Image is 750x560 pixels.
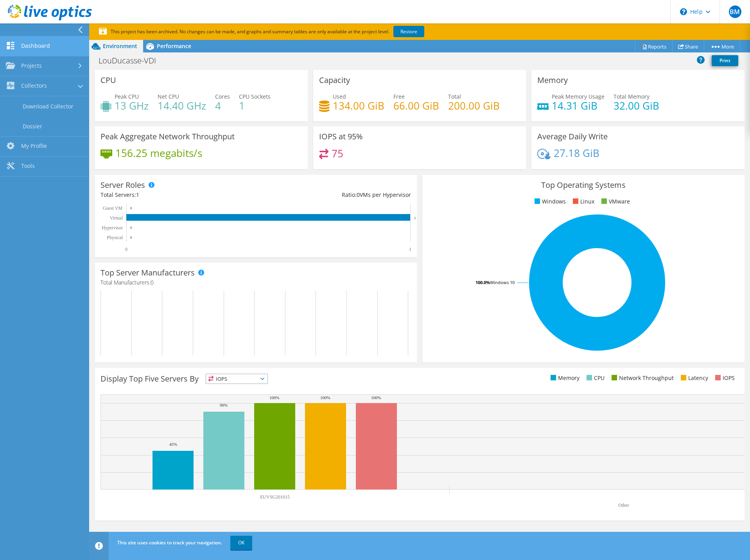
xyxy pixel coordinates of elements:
h3: Memory [537,76,568,85]
h4: 134.00 GiB [333,101,384,110]
span: BM [729,5,741,18]
text: 100% [269,395,280,400]
h4: Total Manufacturers: [100,278,411,287]
li: CPU [585,374,605,382]
tspan: 100.0% [475,279,490,285]
span: Performance [157,42,191,50]
a: Print [712,55,738,66]
h4: 14.40 GHz [158,101,206,110]
text: 1 [409,247,411,252]
span: IOPS [206,374,267,384]
h3: Top Operating Systems [428,181,739,189]
span: Total [448,93,461,100]
h3: Capacity [319,76,350,85]
text: 90% [220,403,228,407]
span: Total Memory [614,93,650,100]
text: Physical [107,235,123,240]
li: Linux [571,197,594,206]
text: Hypervisor [102,225,123,230]
span: Peak Memory Usage [552,93,605,100]
h4: 200.00 GiB [448,101,500,110]
h4: 75 [332,149,343,158]
text: 100% [371,395,381,400]
span: 0 [151,279,154,286]
div: Total Servers: [100,191,256,199]
a: OK [230,536,252,550]
svg: \n [680,8,687,15]
h4: 14.31 GiB [552,101,605,110]
text: EUVSG201015 [260,494,290,500]
text: 100% [320,395,330,400]
text: 0 [125,247,127,252]
h4: 156.25 megabits/s [115,149,202,157]
span: Free [393,93,405,100]
text: Guest VM [103,205,122,211]
li: IOPS [713,374,735,382]
text: 45% [169,442,177,447]
span: 0 [357,191,360,198]
h4: 4 [215,101,230,110]
li: VMware [599,197,630,206]
li: Memory [549,374,580,382]
span: Used [333,93,346,100]
text: 0 [130,236,132,239]
h3: Top Server Manufacturers [100,268,195,277]
h3: Average Daily Write [537,132,608,141]
text: 0 [130,206,132,210]
li: Network Throughput [610,374,674,382]
a: Restore [393,26,424,37]
h3: CPU [100,76,116,85]
span: This site uses cookies to track your navigation. [117,539,222,546]
div: Ratio: VMs per Hypervisor [256,191,411,199]
h4: 66.00 GiB [393,101,439,110]
span: CPU Sockets [239,93,271,100]
p: This project has been archived. No changes can be made, and graphs and summary tables are only av... [99,27,482,36]
h4: 1 [239,101,271,110]
tspan: Windows 10 [490,279,515,285]
h1: LouDucasse-VDI [95,56,168,65]
li: Latency [679,374,708,382]
span: Net CPU [158,93,179,100]
h3: Peak Aggregate Network Throughput [100,132,235,141]
a: Share [672,40,704,52]
h4: 32.00 GiB [614,101,659,110]
span: 1 [136,191,139,198]
text: 0 [130,226,132,230]
h3: Server Roles [100,181,145,189]
text: Other [618,502,629,508]
span: Peak CPU [115,93,139,100]
a: More [704,40,740,52]
a: Reports [635,40,673,52]
h4: 13 GHz [115,101,149,110]
span: Cores [215,93,230,100]
h3: IOPS at 95% [319,132,363,141]
h4: 27.18 GiB [554,149,599,157]
span: Environment [103,42,137,50]
text: Virtual [110,215,123,221]
li: Windows [533,197,566,206]
text: 1 [414,216,416,220]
